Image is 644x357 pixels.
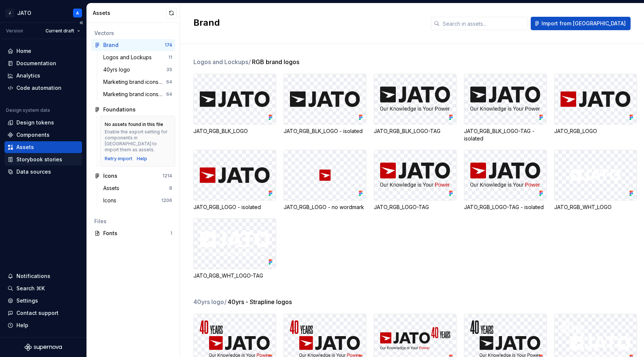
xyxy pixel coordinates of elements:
a: Brand174 [91,39,175,51]
span: Logos and Lockups [193,57,251,66]
button: JJATOA [1,5,85,21]
div: Design tokens [16,119,54,126]
div: Icons [103,197,119,204]
div: 35 [166,67,172,73]
a: Marketing brand icons - navy64 [100,88,175,100]
div: Home [16,47,31,55]
span: / [224,298,227,306]
a: Storybook stories [4,154,82,165]
div: JATO_RGB_LOGO - no wordmark [284,203,366,211]
div: Code automation [16,84,61,92]
div: Settings [16,297,38,304]
div: JATO_RGB_BLK_LOGO [193,127,276,135]
a: Assets [4,141,82,153]
a: Documentation [4,57,82,69]
a: Settings [4,295,82,307]
button: Retry import [105,156,132,162]
button: Notifications [4,270,82,282]
span: / [249,58,251,66]
div: Enable the export setting for components in [GEOGRAPHIC_DATA] to import them as assets. [105,129,170,153]
div: 64 [166,79,172,85]
div: Marketing brand icons - navy [103,91,166,98]
div: 40yrs logo [103,66,133,73]
div: JATO_RGB_LOGO-TAG [374,203,457,211]
button: Collapse sidebar [76,18,86,28]
div: Contact support [16,309,59,317]
div: JATO_RGB_WHT_LOGO-TAG [193,272,276,279]
div: Components [16,131,50,139]
button: Import from [GEOGRAPHIC_DATA] [531,17,631,30]
div: JATO_RGB_BLK_LOGO-TAG - isolated [464,127,547,142]
a: Foundations [91,104,175,116]
a: Analytics [4,70,82,82]
div: JATO_RGB_WHT_LOGO [554,203,637,211]
span: Import from [GEOGRAPHIC_DATA] [542,20,626,27]
div: Analytics [16,72,40,79]
div: 11 [168,54,172,60]
button: Help [4,319,82,331]
div: Icons [103,172,117,180]
a: Logos and Lockups11 [100,51,175,63]
button: Current draft [42,26,83,36]
div: Data sources [16,168,51,176]
div: Storybook stories [16,156,62,163]
div: JATO [17,9,31,17]
a: Home [4,45,82,57]
div: 8 [169,185,172,191]
a: Help [137,156,147,162]
a: Assets8 [100,182,175,194]
a: Marketing brand icons - white64 [100,76,175,88]
div: Assets [16,143,34,151]
div: 64 [166,91,172,97]
div: Design system data [6,107,50,113]
a: Fonts1 [91,227,175,239]
svg: Supernova Logo [25,344,62,351]
span: Current draft [45,28,74,34]
div: 1214 [162,173,172,179]
span: 40yrs - Strapline logos [228,297,292,306]
a: Icons1214 [91,170,175,182]
div: Fonts [103,230,170,237]
div: J [5,9,14,18]
div: Assets [103,184,122,192]
span: 40yrs logo [193,297,227,306]
div: A [76,10,79,16]
span: RGB brand logos [252,57,299,66]
div: Marketing brand icons - white [103,78,166,86]
div: JATO_RGB_LOGO [554,127,637,135]
div: Help [16,322,28,329]
div: 1 [170,230,172,236]
div: 1206 [161,198,172,203]
div: JATO_RGB_LOGO - isolated [193,203,276,211]
div: Documentation [16,60,56,67]
div: Files [94,218,172,225]
button: Contact support [4,307,82,319]
a: Design tokens [4,117,82,129]
div: JATO_RGB_LOGO-TAG - isolated [464,203,547,211]
div: Logos and Lockups [103,54,155,61]
div: Notifications [16,272,50,280]
button: Search ⌘K [4,282,82,294]
a: Code automation [4,82,82,94]
div: Foundations [103,106,136,113]
a: Components [4,129,82,141]
div: 174 [165,42,172,48]
div: JATO_RGB_BLK_LOGO-TAG [374,127,457,135]
a: Data sources [4,166,82,178]
div: Assets [93,9,166,17]
input: Search in assets... [440,17,528,30]
div: No assets found in this file [105,121,163,127]
a: 40yrs logo35 [100,64,175,76]
h2: Brand [193,17,422,29]
div: Version [6,28,23,34]
div: Vectors [94,29,172,37]
a: Icons1206 [100,195,175,206]
div: Search ⌘K [16,285,45,292]
div: Brand [103,41,119,49]
div: JATO_RGB_BLK_LOGO - isolated [284,127,366,135]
